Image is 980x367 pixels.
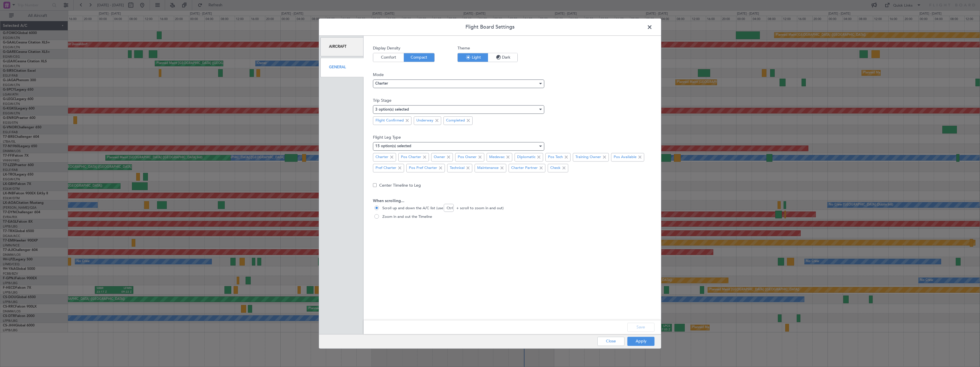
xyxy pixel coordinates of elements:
mat-select-trigger: 3 option(s) selected [375,108,409,111]
span: Mode [373,72,652,78]
label: Center Timeline to Leg [379,182,421,188]
span: Theme [457,45,518,51]
button: Compact [404,53,434,62]
span: Zoom in and out the Timeline [380,214,432,220]
span: Pref Charter [375,165,396,171]
span: Pos Tech [548,154,563,160]
span: Scroll up and down the A/C list (use Ctrl + scroll to zoom in and out) [380,206,504,211]
button: Apply [627,337,654,346]
span: Maintenance [477,165,499,171]
button: Close [597,337,624,346]
span: Charter [375,154,388,160]
mat-select-trigger: 15 option(s) selected [375,145,411,148]
span: Technical [450,165,465,171]
span: Display Density [373,45,435,51]
div: Aircraft [320,37,364,56]
span: Pos Owner [458,154,477,160]
span: Owner [434,154,445,160]
span: Pos Available [614,154,636,160]
header: Flight Board Settings [319,19,661,36]
span: Trip Stage [373,97,652,103]
span: Completed [446,118,465,123]
span: Charter [375,82,388,86]
span: Underway [416,118,433,123]
span: Pos Pref Charter [409,165,437,171]
span: Check [550,165,561,171]
span: When scrolling... [373,198,652,204]
button: Light [458,53,488,62]
span: Charter Partner [511,165,538,171]
span: Flight Confirmed [375,118,404,123]
button: Dark [488,53,517,62]
button: Comfort [373,53,404,62]
span: Flight Leg Type [373,134,652,140]
span: Pos Charter [401,154,421,160]
div: General [320,58,364,77]
span: Diplomatic [517,154,535,160]
span: Training Owner [575,154,601,160]
span: Medevac [489,154,505,160]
